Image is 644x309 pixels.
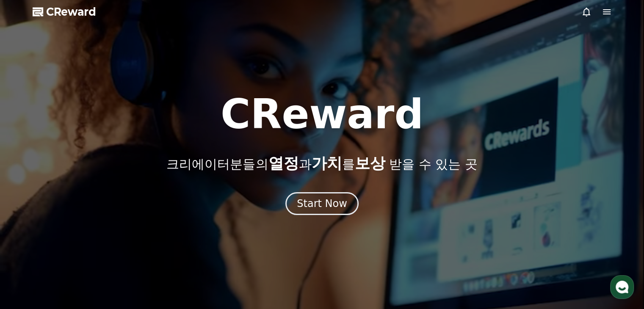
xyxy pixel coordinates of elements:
[56,239,109,260] a: 대화
[166,155,477,172] p: 크리에이터분들의 과 를 받을 수 있는 곳
[268,154,299,172] span: 열정
[27,251,32,258] span: 홈
[109,239,163,260] a: 설정
[285,192,359,215] button: Start Now
[221,94,423,135] h1: CReward
[33,5,96,19] a: CReward
[77,252,88,259] span: 대화
[311,154,342,172] span: 가치
[354,154,385,172] span: 보상
[131,251,141,258] span: 설정
[285,201,359,209] a: Start Now
[46,5,96,19] span: CReward
[3,239,56,260] a: 홈
[297,197,347,210] div: Start Now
